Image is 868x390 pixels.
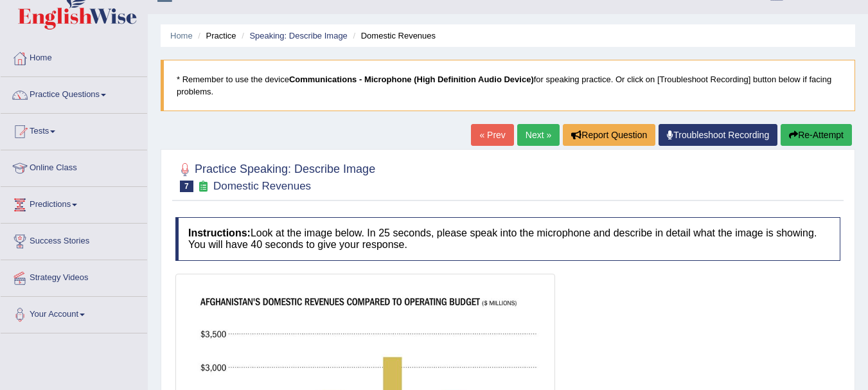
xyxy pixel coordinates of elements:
[1,40,147,73] a: Home
[175,160,375,192] h2: Practice Speaking: Describe Image
[249,31,347,40] a: Speaking: Describe Image
[1,114,147,146] a: Tests
[161,60,855,111] blockquote: * Remember to use the device for speaking practice. Or click on [Troubleshoot Recording] button b...
[563,124,655,146] button: Report Question
[517,124,560,146] a: Next »
[1,224,147,256] a: Success Stories
[350,30,436,42] li: Domestic Revenues
[197,181,210,193] small: Exam occurring question
[1,297,147,329] a: Your Account
[1,187,147,219] a: Predictions
[213,180,311,192] small: Domestic Revenues
[1,150,147,182] a: Online Class
[289,75,534,84] b: Communications - Microphone (High Definition Audio Device)
[781,124,852,146] button: Re-Attempt
[195,30,236,42] li: Practice
[1,260,147,292] a: Strategy Videos
[170,31,193,40] a: Home
[180,181,193,192] span: 7
[659,124,777,146] a: Troubleshoot Recording
[471,124,513,146] a: « Prev
[188,227,251,238] b: Instructions:
[1,77,147,109] a: Practice Questions
[175,217,840,260] h4: Look at the image below. In 25 seconds, please speak into the microphone and describe in detail w...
